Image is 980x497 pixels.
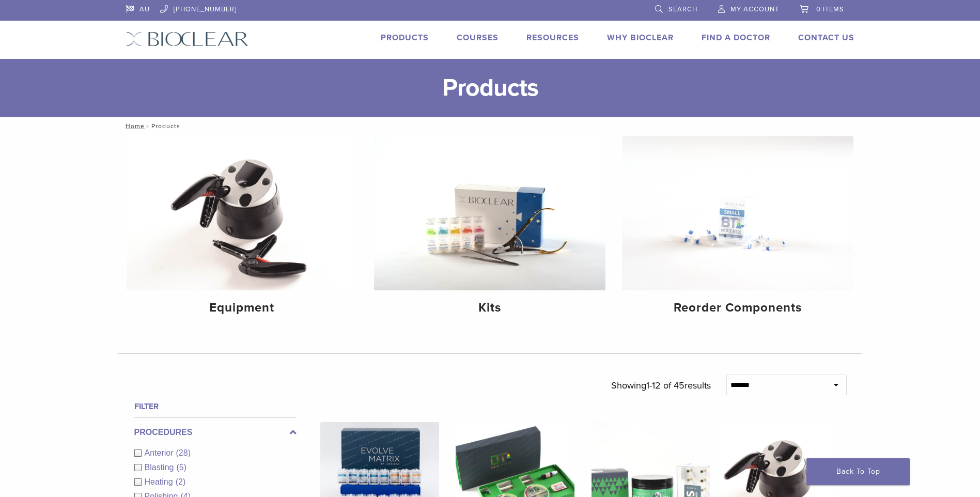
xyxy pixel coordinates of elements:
img: Bioclear [126,32,248,46]
span: 0 items [816,5,844,13]
a: Back To Top [806,458,910,485]
label: Procedures [134,426,297,439]
span: Heating [145,477,176,486]
span: Anterior [145,448,176,457]
a: Contact Us [798,33,854,43]
a: Products [381,33,429,43]
a: Home [122,122,145,130]
span: Search [668,5,697,13]
span: 1-12 of 45 [646,380,685,391]
span: (28) [176,448,191,457]
span: / [145,123,151,129]
span: Blasting [145,463,177,472]
img: Reorder Components [622,136,853,290]
a: Resources [526,33,579,43]
a: Equipment [127,136,358,324]
h4: Filter [134,400,297,413]
a: Courses [457,33,499,43]
a: Kits [374,136,605,324]
span: My Account [730,5,779,13]
h4: Kits [382,299,597,317]
h4: Equipment [135,299,350,317]
img: Equipment [127,136,358,290]
a: Reorder Components [622,136,853,324]
img: Kits [374,136,605,290]
span: (2) [176,477,186,486]
a: Find A Doctor [702,33,770,43]
nav: Products [118,117,862,135]
h4: Reorder Components [630,299,845,317]
a: Why Bioclear [607,33,674,43]
p: Showing results [611,375,711,396]
span: (5) [176,463,186,472]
